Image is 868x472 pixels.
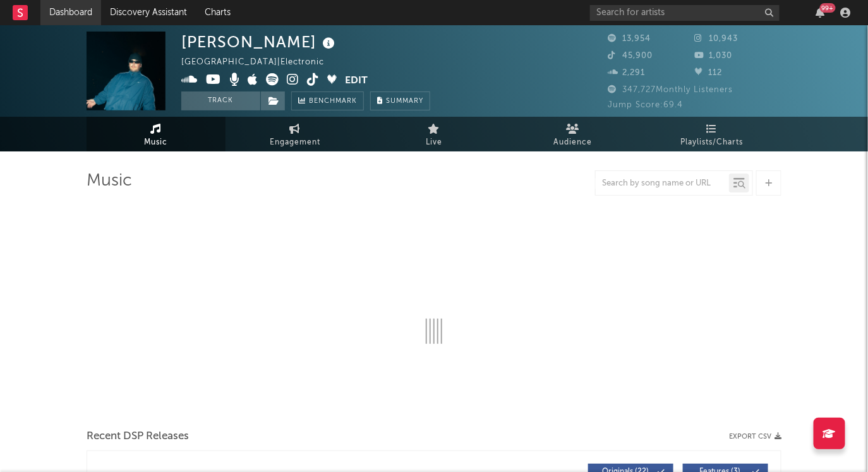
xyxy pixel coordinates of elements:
[386,98,423,105] span: Summary
[642,117,781,151] a: Playlists/Charts
[370,91,430,110] button: Summary
[270,135,320,150] span: Engagement
[226,117,365,151] a: Engagement
[503,117,642,151] a: Audience
[695,35,738,43] span: 10,943
[608,86,733,94] span: 347,727 Monthly Listeners
[820,3,836,13] div: 99 +
[608,35,651,43] span: 13,954
[816,8,825,18] button: 99+
[181,32,338,52] div: [PERSON_NAME]
[145,135,168,150] span: Music
[608,101,683,109] span: Jump Score: 69.4
[681,135,744,150] span: Playlists/Charts
[365,117,503,151] a: Live
[590,5,780,21] input: Search for artists
[596,179,729,189] input: Search by song name or URL
[695,69,723,77] span: 112
[426,135,442,150] span: Live
[608,52,653,60] span: 45,900
[608,69,645,77] span: 2,291
[291,91,364,110] a: Benchmark
[87,117,226,151] a: Music
[181,91,260,110] button: Track
[554,135,593,150] span: Audience
[695,52,733,60] span: 1,030
[729,433,781,440] button: Export CSV
[87,429,189,444] span: Recent DSP Releases
[309,94,357,109] span: Benchmark
[345,73,368,89] button: Edit
[181,55,339,70] div: [GEOGRAPHIC_DATA] | Electronic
